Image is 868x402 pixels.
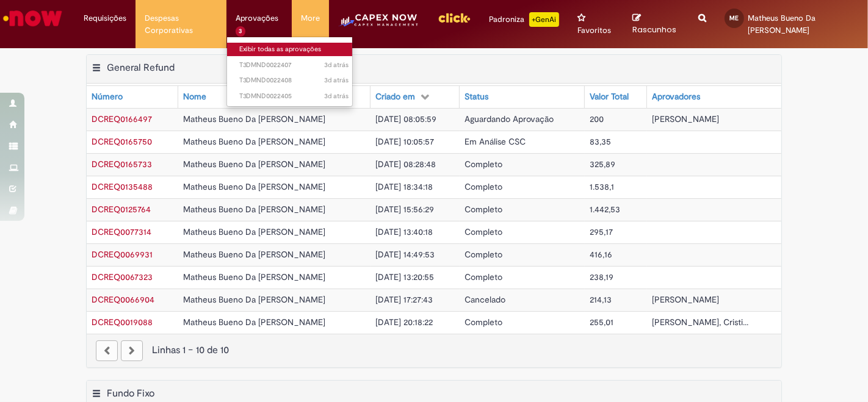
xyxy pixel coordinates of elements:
span: [DATE] 18:34:18 [375,181,433,192]
div: Padroniza [489,12,559,27]
a: Aberto T3DMND0022408 : [227,74,361,87]
span: 3d atrás [325,92,349,101]
ul: Aprovações [226,37,353,107]
span: T3DMND0022405 [239,92,349,101]
span: Matheus Bueno Da [PERSON_NAME] [183,204,325,215]
h2: Fundo Fixo [107,387,154,400]
a: Abrir Registro: DCREQ0066904 [92,294,154,305]
span: 214,13 [590,294,612,305]
a: Rascunhos [632,13,680,35]
span: Em Análise CSC [465,136,526,147]
span: 200 [590,113,604,124]
h2: General Refund [107,62,175,74]
span: 83,35 [590,136,611,147]
span: DCREQ0019088 [92,317,153,328]
span: [DATE] 20:18:22 [375,317,433,328]
div: Valor Total [590,91,629,103]
span: [PERSON_NAME], Cristi... [652,317,748,328]
span: Cancelado [465,294,505,305]
time: 25/08/2025 16:22:26 [325,60,349,70]
span: Matheus Bueno Da [PERSON_NAME] [183,294,325,305]
span: DCREQ0135488 [92,181,153,192]
a: Abrir Registro: DCREQ0019088 [92,317,153,328]
span: DCREQ0166497 [92,113,152,124]
span: 295,17 [590,226,613,237]
span: 3d atrás [325,60,349,70]
a: Exibir todas as aprovações [227,43,361,56]
span: T3DMND0022408 [239,76,349,85]
span: [PERSON_NAME] [652,294,719,305]
span: Completo [465,204,502,215]
span: DCREQ0067323 [92,271,153,282]
a: Abrir Registro: DCREQ0165733 [92,159,152,170]
a: Aberto T3DMND0022407 : [227,59,361,72]
span: Despesas Corporativas [145,12,217,37]
a: Abrir Registro: DCREQ0067323 [92,271,153,282]
span: Matheus Bueno Da [PERSON_NAME] [183,317,325,328]
span: DCREQ0165733 [92,159,152,170]
div: Criado em [375,91,415,103]
span: More [301,12,320,24]
span: Matheus Bueno Da [PERSON_NAME] [183,159,325,170]
span: [PERSON_NAME] [652,113,719,124]
span: Completo [465,317,502,328]
span: Rascunhos [632,24,676,35]
span: 416,16 [590,249,612,260]
span: Completo [465,271,502,282]
span: Completo [465,181,502,192]
span: 3 [236,26,246,37]
img: CapexLogo5.png [338,12,419,37]
img: ServiceNow [1,6,64,31]
span: 255,01 [590,317,613,328]
a: Abrir Registro: DCREQ0077314 [92,226,151,237]
div: Linhas 1 − 10 de 10 [96,343,772,357]
nav: paginação [87,334,781,367]
div: Status [465,91,488,103]
span: [DATE] 10:05:57 [375,136,434,147]
div: Número [92,91,123,103]
div: Nome [183,91,206,103]
span: [DATE] 15:56:29 [375,204,434,215]
span: 325,89 [590,159,615,170]
span: 1.442,53 [590,204,620,215]
span: Favoritos [577,24,611,37]
span: Matheus Bueno Da [PERSON_NAME] [183,136,325,147]
span: 3d atrás [325,76,349,85]
span: [DATE] 08:28:48 [375,159,436,170]
a: Abrir Registro: DCREQ0135488 [92,181,153,192]
span: Matheus Bueno Da [PERSON_NAME] [183,249,325,260]
span: [DATE] 13:40:18 [375,226,433,237]
span: DCREQ0077314 [92,226,151,237]
p: +GenAi [529,12,559,27]
img: click_logo_yellow_360x200.png [438,9,471,27]
div: Aprovadores [652,91,700,103]
span: Completo [465,226,502,237]
span: T3DMND0022407 [239,60,349,70]
span: DCREQ0069931 [92,249,153,260]
span: 1.538,1 [590,181,614,192]
a: Aberto T3DMND0022405 : [227,90,361,103]
span: Completo [465,249,502,260]
span: Aprovações [236,12,279,24]
span: Matheus Bueno Da [PERSON_NAME] [183,226,325,237]
a: Abrir Registro: DCREQ0069931 [92,249,153,260]
span: Requisições [84,12,126,24]
span: [DATE] 13:20:55 [375,271,434,282]
span: [DATE] 17:27:43 [375,294,433,305]
a: Abrir Registro: DCREQ0125764 [92,204,151,215]
a: Abrir Registro: DCREQ0165750 [92,136,152,147]
span: DCREQ0125764 [92,204,151,215]
span: 238,19 [590,271,613,282]
time: 25/08/2025 16:22:05 [325,76,349,85]
span: Matheus Bueno Da [PERSON_NAME] [183,113,325,124]
span: [DATE] 08:05:59 [375,113,436,124]
span: Aguardando Aprovação [465,113,554,124]
span: Matheus Bueno Da [PERSON_NAME] [183,271,325,282]
span: Matheus Bueno Da [PERSON_NAME] [183,181,325,192]
span: [DATE] 14:49:53 [375,249,435,260]
span: ME [730,14,739,22]
span: DCREQ0066904 [92,294,154,305]
a: Abrir Registro: DCREQ0166497 [92,113,152,124]
span: Completo [465,159,502,170]
button: General Refund Menu de contexto [92,62,101,77]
